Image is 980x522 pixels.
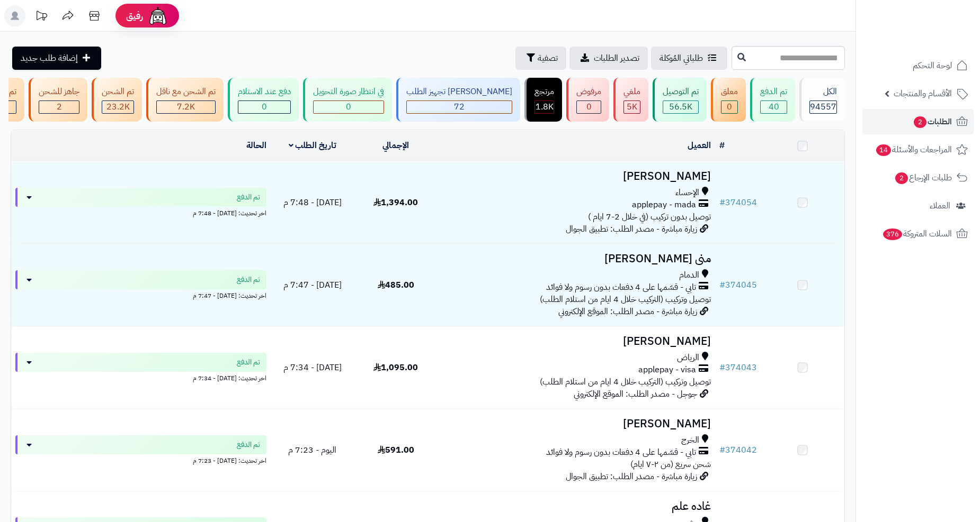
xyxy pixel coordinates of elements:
[156,86,216,98] div: تم الشحن مع ناقل
[663,86,699,98] div: تم التوصيل
[669,100,692,113] span: 56.5K
[39,86,79,98] div: جاهز للشحن
[809,86,837,98] div: الكل
[313,86,384,98] div: في انتظار صورة التحويل
[12,47,101,70] a: إضافة طلب جديد
[558,305,697,318] span: زيارة مباشرة - مصدر الطلب: الموقع الإلكتروني
[442,253,711,265] h3: منى [PERSON_NAME]
[719,444,757,456] a: #374042
[630,458,711,471] span: شحن سريع (من ٢-٧ ايام)
[651,47,727,70] a: طلباتي المُوكلة
[314,101,384,113] div: 0
[748,78,797,122] a: تم الدفع 40
[515,47,566,70] button: تصفية
[862,109,974,134] a: الطلبات2
[238,101,290,113] div: 0
[102,101,133,113] div: 23194
[177,100,195,113] span: 7.2K
[283,361,342,374] span: [DATE] - 7:34 م
[535,101,554,113] div: 1807
[382,139,409,152] a: الإجمالي
[442,500,711,512] h3: غاده علم
[677,352,699,364] span: الرياض
[394,78,522,122] a: [PERSON_NAME] تجهيز الطلب 72
[283,279,342,291] span: [DATE] - 7:47 م
[28,5,55,29] a: تحديثات المنصة
[454,100,465,113] span: 72
[569,47,648,70] a: تصدير الطلبات
[660,52,703,65] span: طلباتي المُوكلة
[566,470,697,483] span: زيارة مباشرة - مصدر الطلب: تطبيق الجوال
[102,86,134,98] div: تم الشحن
[719,139,725,152] a: #
[574,388,697,400] span: جوجل - مصدر الطلب: الموقع الإلكتروني
[594,52,639,65] span: تصدير الطلبات
[638,364,696,376] span: applepay - visa
[627,100,637,113] span: 5K
[262,100,267,113] span: 0
[632,199,696,211] span: applepay - mada
[586,100,592,113] span: 0
[21,52,78,65] span: إضافة طلب جديد
[894,170,952,185] span: طلبات الإرجاع
[721,86,738,98] div: معلق
[862,165,974,190] a: طلبات الإرجاع2
[719,279,725,291] span: #
[407,101,512,113] div: 72
[237,357,260,368] span: تم الدفع
[930,198,950,213] span: العملاء
[157,101,215,113] div: 7223
[288,444,336,456] span: اليوم - 7:23 م
[875,142,952,157] span: المراجعات والأسئلة
[883,228,902,240] span: 376
[106,100,130,113] span: 23.2K
[144,78,226,122] a: تم الشحن مع ناقل 7.2K
[577,101,601,113] div: 0
[373,196,418,209] span: 1,394.00
[882,226,952,241] span: السلات المتروكة
[57,100,62,113] span: 2
[769,100,779,113] span: 40
[797,78,847,122] a: الكل94557
[894,86,952,101] span: الأقسام والمنتجات
[719,196,725,209] span: #
[862,193,974,218] a: العملاء
[442,418,711,430] h3: [PERSON_NAME]
[862,221,974,246] a: السلات المتروكة376
[346,100,351,113] span: 0
[675,187,699,199] span: الإحساء
[534,86,554,98] div: مرتجع
[564,78,611,122] a: مرفوض 0
[611,78,651,122] a: ملغي 5K
[913,58,952,73] span: لوحة التحكم
[576,86,601,98] div: مرفوض
[624,101,640,113] div: 4964
[442,335,711,347] h3: [PERSON_NAME]
[540,293,711,306] span: توصيل وتركيب (التركيب خلال 4 ايام من استلام الطلب)
[246,139,266,152] a: الحالة
[914,116,926,128] span: 2
[126,10,143,22] span: رفيق
[546,446,696,459] span: تابي - قسّمها على 4 دفعات بدون رسوم ولا فوائد
[237,192,260,203] span: تم الدفع
[719,444,725,456] span: #
[546,281,696,294] span: تابي - قسّمها على 4 دفعات بدون رسوم ولا فوائد
[39,101,79,113] div: 2
[588,210,711,223] span: توصيل بدون تركيب (في خلال 2-7 ايام )
[663,101,698,113] div: 56524
[15,454,266,465] div: اخر تحديث: [DATE] - 7:23 م
[862,137,974,162] a: المراجعات والأسئلة14
[760,86,787,98] div: تم الدفع
[540,376,711,388] span: توصيل وتركيب (التركيب خلال 4 ايام من استلام الطلب)
[719,361,725,374] span: #
[862,53,974,78] a: لوحة التحكم
[679,269,699,281] span: الدمام
[681,434,699,446] span: الخرج
[727,100,732,113] span: 0
[15,372,266,383] div: اخر تحديث: [DATE] - 7:34 م
[719,279,757,291] a: #374045
[522,78,564,122] a: مرتجع 1.8K
[709,78,748,122] a: معلق 0
[536,100,554,113] span: 1.8K
[237,274,260,285] span: تم الدفع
